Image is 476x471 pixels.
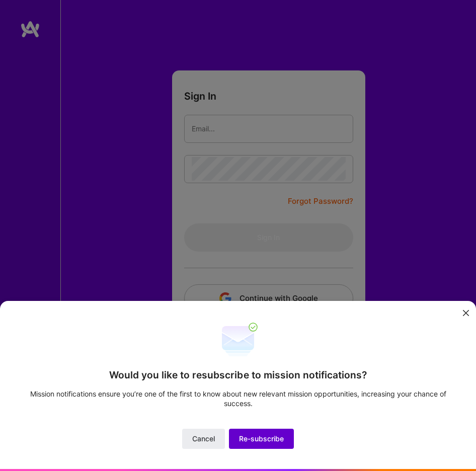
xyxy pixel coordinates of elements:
i: icon Close [463,310,469,316]
button: Cancel [182,429,225,449]
img: re-subscribe [218,321,258,361]
span: Re-subscribe [239,434,284,444]
h2: Would you like to resubscribe to mission notifications? [109,369,367,381]
p: Mission notifications ensure you’re one of the first to know about new relevant mission opportuni... [20,389,456,409]
button: Re-subscribe [229,429,294,449]
span: Cancel [192,434,215,444]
